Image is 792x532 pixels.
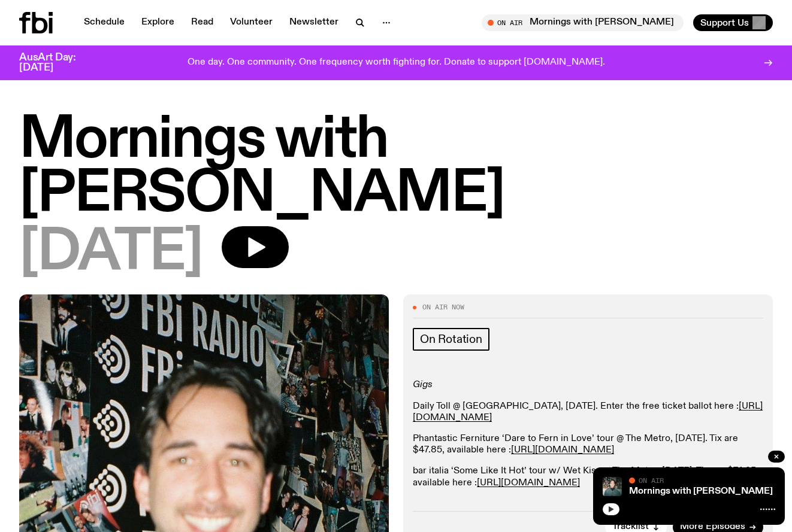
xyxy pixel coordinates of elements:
[639,476,664,484] span: On Air
[413,433,763,456] p: Phantastic Ferniture ‘Dare to Fern in Love’ tour @ The Metro, [DATE]. Tix are $47.85, available h...
[223,14,280,31] a: Volunteer
[603,477,622,496] img: Radio presenter Ben Hansen sits in front of a wall of photos and an fbi radio sign. Film photo. B...
[184,14,220,31] a: Read
[188,57,605,68] p: One day. One community. One frequency worth fighting for. Donate to support [DOMAIN_NAME].
[19,114,773,221] h1: Mornings with [PERSON_NAME]
[477,478,580,488] a: [URL][DOMAIN_NAME]
[612,522,649,531] span: Tracklist
[413,402,763,422] a: [URL][DOMAIN_NAME]
[282,14,346,31] a: Newsletter
[680,522,745,531] span: More Episodes
[511,445,614,455] a: [URL][DOMAIN_NAME]
[700,17,749,28] span: Support Us
[420,333,482,346] span: On Rotation
[422,304,464,311] span: On Air Now
[413,466,763,488] p: bar italia ‘Some Like It Hot’ tour w/ Wet Kiss @ The Metro, [DATE]. Tix are $74.95, available here :
[413,328,489,351] a: On Rotation
[77,14,132,31] a: Schedule
[134,14,182,31] a: Explore
[19,226,202,280] span: [DATE]
[482,14,684,31] button: On AirMornings with [PERSON_NAME]
[413,401,763,424] p: Daily Toll @ [GEOGRAPHIC_DATA], [DATE]. Enter the free ticket ballot here :
[413,380,433,390] em: Gigs
[693,14,773,31] button: Support Us
[19,53,96,73] h3: AusArt Day: [DATE]
[629,487,773,496] a: Mornings with [PERSON_NAME]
